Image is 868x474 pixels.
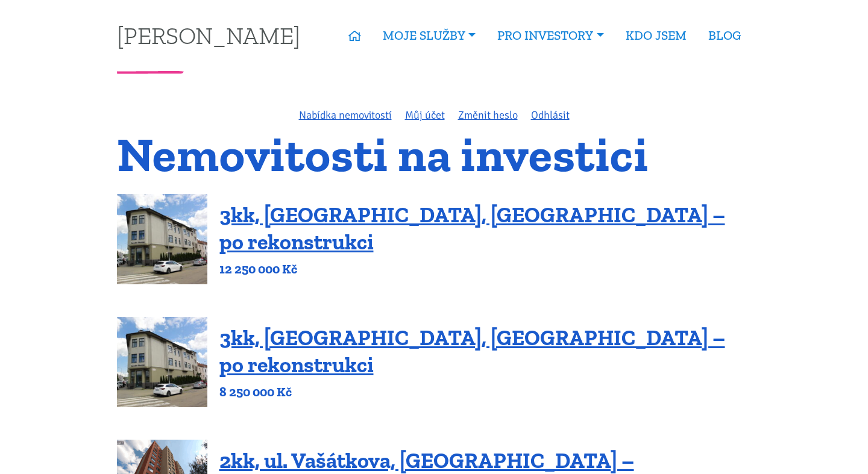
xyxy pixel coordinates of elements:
a: MOJE SLUŽBY [372,22,486,49]
p: 12 250 000 Kč [219,261,752,278]
a: Změnit heslo [458,108,518,122]
a: Odhlásit [531,108,570,122]
a: Nabídka nemovitostí [299,108,392,122]
h1: Nemovitosti na investici [117,134,752,175]
a: PRO INVESTORY [486,22,614,49]
a: BLOG [697,22,752,49]
a: 3kk, [GEOGRAPHIC_DATA], [GEOGRAPHIC_DATA] – po rekonstrukci [219,325,725,378]
a: [PERSON_NAME] [117,23,300,47]
p: 8 250 000 Kč [219,384,752,401]
a: 3kk, [GEOGRAPHIC_DATA], [GEOGRAPHIC_DATA] – po rekonstrukci [219,202,725,255]
a: KDO JSEM [615,22,697,49]
a: Můj účet [405,108,445,122]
